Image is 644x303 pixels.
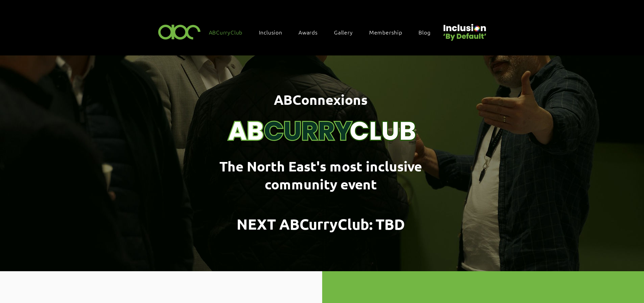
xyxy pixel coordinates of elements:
[256,25,292,39] div: Inclusion
[415,25,440,39] a: Blog
[295,25,328,39] div: Awards
[334,28,353,36] span: Gallery
[156,22,203,42] img: ABC-Logo-Blank-Background-01-01-2.png
[366,25,412,39] a: Membership
[206,25,441,39] nav: Site
[419,28,430,36] span: Blog
[441,18,487,42] img: Untitled design (22).png
[219,214,422,234] h1: :
[376,215,405,233] span: TBD
[209,28,243,36] span: ABCurryClub
[331,25,363,39] a: Gallery
[259,28,282,36] span: Inclusion
[219,157,422,193] span: The North East's most inclusive community event
[237,215,373,233] span: NEXT ABCurryClub:
[221,74,424,149] img: Curry Club Brand (4).png
[369,28,402,36] span: Membership
[206,25,253,39] a: ABCurryClub
[299,28,318,36] span: Awards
